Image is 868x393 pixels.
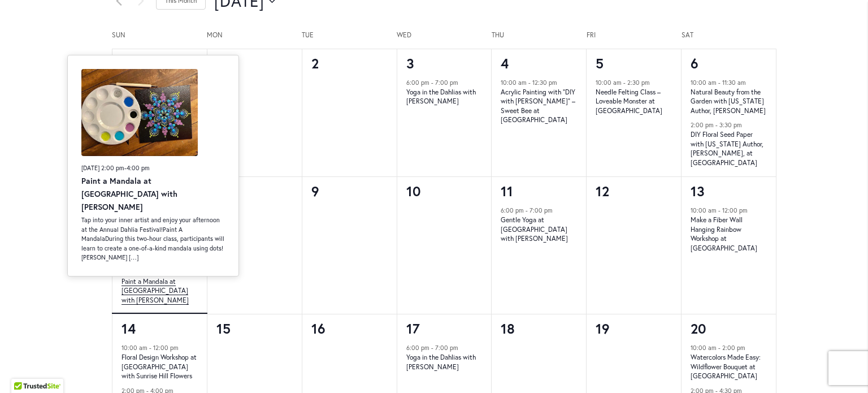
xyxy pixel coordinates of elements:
span: - [718,79,721,87]
div: Tuesday [302,31,397,49]
div: Sunday [112,31,207,49]
a: Acrylic Painting with “DIY with [PERSON_NAME]” – Sweet Bee at [GEOGRAPHIC_DATA] [501,88,575,125]
iframe: Launch Accessibility Center [8,353,40,385]
a: 31 [121,54,136,72]
div: Thursday [492,31,587,49]
time: 19 [596,319,610,338]
img: ba3d5356ef0f62127198c2f819fd5a4f [81,69,198,156]
span: Wed [397,31,492,40]
a: 14 [121,319,136,338]
time: - [81,164,150,172]
time: 10:00 am [501,79,527,87]
div: Wednesday [397,31,492,49]
a: DIY Floral Seed Paper with [US_STATE] Author, [PERSON_NAME], at [GEOGRAPHIC_DATA] [691,130,763,167]
span: Thu [492,31,587,40]
a: 11 [501,182,513,200]
a: Watercolors Made Easy: Wildflower Bouquet at [GEOGRAPHIC_DATA] [691,353,761,381]
a: Paint a Mandala at [GEOGRAPHIC_DATA] with [PERSON_NAME] [81,175,177,212]
a: Gentle Yoga at [GEOGRAPHIC_DATA] with [PERSON_NAME] [501,215,568,243]
a: 20 [691,319,706,338]
time: 15 [216,319,231,338]
time: 12:30 pm [532,79,557,87]
time: 2:30 pm [627,79,650,87]
span: - [623,79,626,87]
time: 7:00 pm [435,79,458,87]
span: [DATE] 2:00 pm [81,164,124,172]
span: - [528,79,531,87]
span: Mon [207,31,302,40]
a: Needle Felting Class – Loveable Monster at [GEOGRAPHIC_DATA] [596,88,662,115]
span: 4:00 pm [127,164,150,172]
time: 10 [406,182,421,200]
a: 3 [406,54,414,72]
time: 6:00 pm [501,207,524,215]
div: Saturday [682,31,776,49]
time: 10:00 am [596,79,622,87]
time: 7:00 pm [530,207,553,215]
time: 3:30 pm [719,122,742,129]
a: 17 [406,319,420,338]
a: 4 [501,54,509,72]
a: 6 [691,54,698,72]
span: Sun [112,31,207,40]
time: 6:00 pm [406,344,429,352]
div: Friday [587,31,682,49]
p: Tap into your inner artist and enjoy your afternoon at the Annual Dahlia Festival!Paint A Mandala... [81,215,225,262]
span: Fri [587,31,682,40]
a: Natural Beauty from the Garden with [US_STATE] Author, [PERSON_NAME] [691,88,766,115]
a: Yoga in the Dahlias with [PERSON_NAME] [406,88,476,106]
span: - [718,207,721,215]
span: Sat [682,31,776,40]
time: 12 [596,182,609,200]
time: 11:30 am [722,79,746,87]
time: 1 [216,54,223,72]
a: Make a Fiber Wall Hanging Rainbow Workshop at [GEOGRAPHIC_DATA] [691,215,757,253]
span: - [431,79,433,87]
time: 2:00 pm [722,344,745,352]
time: 2:00 pm [691,122,714,129]
time: 12:00 pm [153,344,179,352]
time: 10:00 am [691,79,717,87]
span: - [526,207,528,215]
a: Paint a Mandala at [GEOGRAPHIC_DATA] with [PERSON_NAME] [121,277,189,305]
a: Floral Design Workshop at [GEOGRAPHIC_DATA] with Sunrise Hill Flowers [121,353,197,381]
span: Tue [302,31,397,40]
div: Monday [207,31,302,49]
time: 10:00 am [121,344,147,352]
a: Yoga in the Dahlias with [PERSON_NAME] [406,353,476,372]
time: 2 [311,54,319,72]
time: 6:00 pm [406,79,429,87]
time: 10:00 am [691,207,717,215]
time: 18 [501,319,515,338]
span: - [431,344,433,352]
time: 12:00 pm [722,207,748,215]
time: 10:00 am [691,344,717,352]
span: - [718,344,721,352]
a: 13 [691,182,705,200]
time: 9 [311,182,319,200]
a: 5 [596,54,604,72]
time: 16 [311,319,325,338]
span: - [149,344,151,352]
span: - [715,122,718,129]
time: 7:00 pm [435,344,458,352]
